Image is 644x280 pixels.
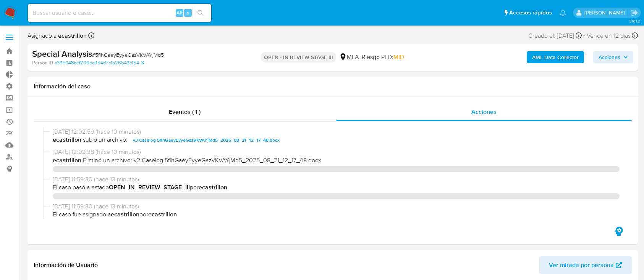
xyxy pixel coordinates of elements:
[549,256,614,274] span: Ver mirada por persona
[92,51,164,59] span: # 5flhGaeyEyyeGazVKVAYjMd5
[57,31,87,40] b: ecastrillon
[28,8,211,18] input: Buscar usuario o caso...
[34,261,98,269] h1: Información de Usuario
[587,32,631,40] span: Vence en 12 días
[599,51,620,63] span: Acciones
[593,51,633,63] button: Acciones
[583,30,585,41] span: -
[55,59,144,66] a: c39e048bef206bc954d7c1a26643c154
[471,107,497,116] span: Acciones
[584,9,628,16] p: ezequiel.castrillon@mercadolibre.com
[339,53,359,61] div: MLA
[362,53,404,61] span: Riesgo PLD:
[169,107,201,116] span: Eventos ( 1 )
[176,9,183,16] span: Alt
[32,59,53,66] b: Person ID
[630,9,638,17] a: Salir
[560,10,566,16] a: Notificaciones
[193,8,208,18] button: search-icon
[32,48,92,60] b: Special Analysis
[393,53,404,61] span: MID
[532,51,579,63] b: AML Data Collector
[28,32,87,40] span: Asignado a
[528,30,582,41] div: Creado el: [DATE]
[187,9,189,16] span: s
[34,83,632,90] h1: Información del caso
[261,52,336,62] p: OPEN - IN REVIEW STAGE III
[539,256,632,274] button: Ver mirada por persona
[509,9,552,17] span: Accesos rápidos
[527,51,584,63] button: AML Data Collector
